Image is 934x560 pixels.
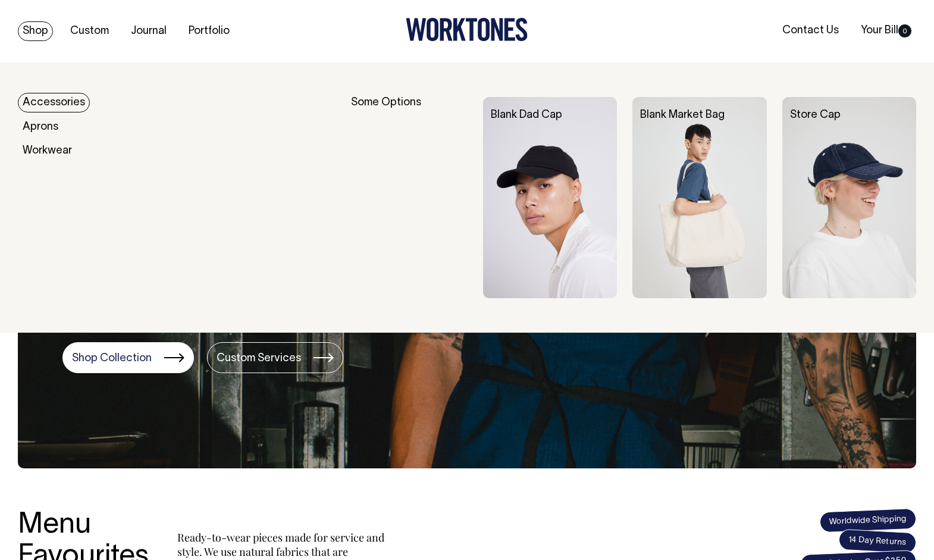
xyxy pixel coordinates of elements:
a: Workwear [18,141,77,161]
a: Your Bill0 [856,21,916,40]
a: Accessories [18,93,90,112]
div: Some Options [351,97,468,298]
img: Store Cap [782,97,916,298]
img: Blank Market Bag [632,97,766,298]
a: Store Cap [790,110,841,120]
a: Contact Us [778,21,844,40]
span: 0 [898,24,911,37]
a: Custom Services [207,342,343,373]
a: Blank Market Bag [640,110,725,120]
a: Portfolio [184,21,234,41]
a: Shop Collection [62,342,194,373]
span: 14 Day Returns [838,529,917,554]
a: Shop [18,21,53,41]
img: Blank Dad Cap [483,97,617,298]
a: Journal [126,21,171,41]
span: Worldwide Shipping [819,508,916,533]
a: Blank Dad Cap [491,110,562,120]
a: Aprons [18,117,63,137]
a: Custom [65,21,114,41]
